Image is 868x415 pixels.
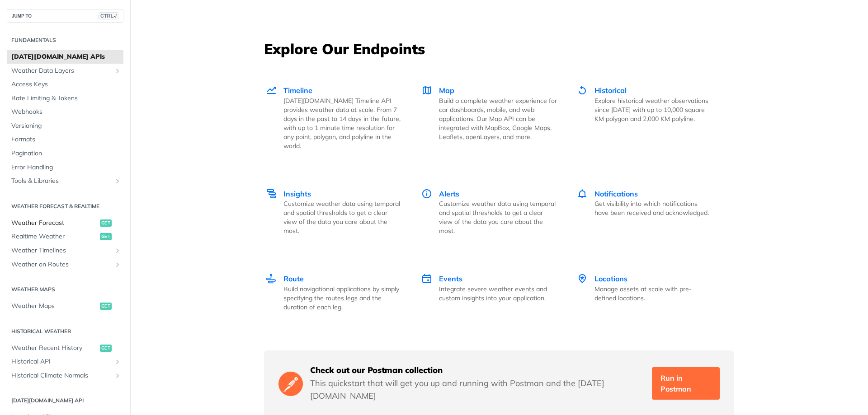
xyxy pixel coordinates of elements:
[411,66,567,169] a: Map Map Build a complete weather experience for car dashboards, mobile, and web applications. Our...
[439,96,557,141] p: Build a complete weather experience for car dashboards, mobile, and web applications. Our Map API...
[100,345,112,352] span: get
[577,273,588,284] img: Locations
[11,66,112,75] span: Weather Data Layers
[11,94,121,103] span: Rate Limiting & Tokens
[114,358,121,365] button: Show subpages for Historical API
[11,357,112,366] span: Historical API
[567,66,722,169] a: Historical Historical Explore historical weather observations since [DATE] with up to 10,000 squa...
[411,254,567,331] a: Events Events Integrate severe weather events and custom insights into your application.
[283,86,312,95] span: Timeline
[421,273,432,284] img: Events
[11,80,121,89] span: Access Keys
[7,36,123,44] h2: Fundamentals
[11,52,121,61] span: [DATE][DOMAIN_NAME] APIs
[310,377,645,402] p: This quickstart that will get you up and running with Postman and the [DATE][DOMAIN_NAME]
[7,119,123,133] a: Versioning
[266,273,277,284] img: Route
[266,188,277,199] img: Insights
[421,188,432,199] img: Alerts
[264,39,734,59] h3: Explore Our Endpoints
[283,96,401,150] p: [DATE][DOMAIN_NAME] Timeline API provides weather data at scale. From 7 days in the past to 14 da...
[7,64,123,78] a: Weather Data LayersShow subpages for Weather Data Layers
[265,169,411,255] a: Insights Insights Customize weather data using temporal and spatial thresholds to get a clear vie...
[114,247,121,254] button: Show subpages for Weather Timelines
[7,258,123,271] a: Weather on RoutesShow subpages for Weather on Routes
[594,96,712,123] p: Explore historical weather observations since [DATE] with up to 10,000 square KM polygon and 2,00...
[100,303,112,310] span: get
[266,85,277,96] img: Timeline
[7,230,123,243] a: Realtime Weatherget
[11,344,98,353] span: Weather Recent History
[652,367,720,400] a: Run in Postman
[100,233,112,240] span: get
[7,202,123,210] h2: Weather Forecast & realtime
[439,274,462,283] span: Events
[7,105,123,119] a: Webhooks
[283,274,304,283] span: Route
[594,189,638,198] span: Notifications
[594,284,712,303] p: Manage assets at scale with pre-defined locations.
[11,260,112,269] span: Weather on Routes
[11,232,98,241] span: Realtime Weather
[7,244,123,257] a: Weather TimelinesShow subpages for Weather Timelines
[265,254,411,331] a: Route Route Build navigational applications by simply specifying the routes legs and the duration...
[310,365,645,376] h5: Check out our Postman collection
[594,199,712,217] p: Get visibility into which notifications have been received and acknowledged.
[439,284,557,303] p: Integrate severe weather events and custom insights into your application.
[411,169,567,255] a: Alerts Alerts Customize weather data using temporal and spatial thresholds to get a clear view of...
[7,285,123,294] h2: Weather Maps
[7,50,123,64] a: [DATE][DOMAIN_NAME] APIs
[7,133,123,146] a: Formats
[421,85,432,96] img: Map
[11,219,98,228] span: Weather Forecast
[11,163,121,172] span: Error Handling
[11,121,121,131] span: Versioning
[11,177,112,186] span: Tools & Libraries
[114,372,121,379] button: Show subpages for Historical Climate Normals
[7,355,123,368] a: Historical APIShow subpages for Historical API
[99,12,118,19] span: CTRL-/
[11,371,112,380] span: Historical Climate Normals
[278,370,303,397] img: Postman Logo
[114,261,121,268] button: Show subpages for Weather on Routes
[7,327,123,336] h2: Historical Weather
[594,86,627,95] span: Historical
[577,85,588,96] img: Historical
[265,66,411,169] a: Timeline Timeline [DATE][DOMAIN_NAME] Timeline API provides weather data at scale. From 7 days in...
[7,174,123,188] a: Tools & LibrariesShow subpages for Tools & Libraries
[11,246,112,255] span: Weather Timelines
[439,86,454,95] span: Map
[114,67,121,75] button: Show subpages for Weather Data Layers
[577,188,588,199] img: Notifications
[7,161,123,174] a: Error Handling
[7,147,123,160] a: Pagination
[11,107,121,117] span: Webhooks
[7,78,123,91] a: Access Keys
[567,254,722,331] a: Locations Locations Manage assets at scale with pre-defined locations.
[7,396,123,405] h2: [DATE][DOMAIN_NAME] API
[439,189,459,198] span: Alerts
[7,341,123,355] a: Weather Recent Historyget
[283,284,401,312] p: Build navigational applications by simply specifying the routes legs and the duration of each leg.
[283,199,401,235] p: Customize weather data using temporal and spatial thresholds to get a clear view of the data you ...
[439,199,557,235] p: Customize weather data using temporal and spatial thresholds to get a clear view of the data you ...
[594,274,627,283] span: Locations
[11,135,121,144] span: Formats
[114,177,121,185] button: Show subpages for Tools & Libraries
[7,369,123,382] a: Historical Climate NormalsShow subpages for Historical Climate Normals
[283,189,311,198] span: Insights
[7,9,123,23] button: JUMP TOCTRL-/
[7,92,123,105] a: Rate Limiting & Tokens
[7,299,123,313] a: Weather Mapsget
[567,169,722,255] a: Notifications Notifications Get visibility into which notifications have been received and acknow...
[100,219,112,227] span: get
[11,302,98,311] span: Weather Maps
[11,149,121,158] span: Pagination
[7,216,123,230] a: Weather Forecastget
